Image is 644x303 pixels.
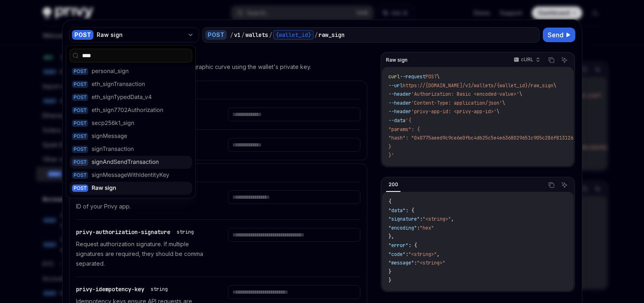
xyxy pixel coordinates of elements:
span: \ [437,73,440,80]
span: '{ [405,117,411,124]
span: --header [388,100,411,106]
div: POST [72,68,88,75]
div: POST [72,94,88,101]
button: Copy the contents from the code block [546,180,557,190]
span: --url [388,82,403,89]
span: , [451,216,454,222]
div: Raw sign [69,52,368,61]
span: "message" [388,260,414,266]
a: POSTsignAndSendTransaction [69,156,192,169]
span: 'Content-Type: application/json' [411,100,502,106]
span: "code" [388,251,405,258]
div: signAndSendTransaction [91,158,159,166]
button: cURL [509,53,544,67]
div: v1 [234,31,241,39]
div: privy-authorization-signature [76,228,197,236]
div: signMessage [91,132,127,140]
div: 200 [386,180,401,189]
p: ID of your Privy app. [76,202,208,211]
div: signTransaction [91,145,134,153]
a: POSTeth_sign7702Authorization [69,104,192,117]
button: Ask AI [559,55,570,65]
div: POST [72,107,88,114]
div: eth_signTransaction [91,80,145,88]
div: Raw sign [97,31,184,39]
div: POST [72,159,88,166]
span: \ [553,82,556,89]
div: POST [72,185,88,192]
span: } [388,277,391,284]
span: "hash": "0x0775aeed9c9ce6e0fbc4db25c5e4e6368029651c905c286f813126a09025a21e" [388,135,605,141]
span: \ [519,91,522,97]
a: POSTpersonal_sign [69,65,192,78]
span: --header [388,91,411,97]
a: POSTsecp256k1_sign [69,117,192,130]
span: --data [388,117,405,124]
span: --header [388,108,411,115]
div: privy-idempotency-key [76,285,171,293]
div: signMessageWithIdentityKey [91,171,169,179]
span: \ [502,100,505,106]
a: POSTsignTransaction [69,143,192,156]
div: / [269,31,272,39]
span: Raw sign [386,57,408,63]
button: Send [543,28,575,42]
span: 'privy-app-id: <privy-app-id>' [411,108,497,115]
span: "<string>" [423,216,451,222]
span: "<string>" [408,251,437,258]
span: Send [548,30,564,40]
a: POSTeth_signTransaction [69,78,192,91]
span: "encoding" [388,225,417,231]
p: Request authorization signature. If multiple signatures are required, they should be comma separa... [76,239,208,269]
div: / [314,31,318,39]
span: privy-idempotency-key [76,286,144,293]
div: / [230,31,233,39]
span: privy-authorization-signature [76,228,170,236]
span: curl [388,73,400,80]
span: 'Authorization: Basic <encoded-value>' [411,91,519,97]
a: POSTRaw sign [69,182,192,195]
div: POST [72,81,88,88]
span: "<string>" [417,260,445,266]
button: expand input section [69,163,368,182]
div: POST [72,30,93,40]
div: POST [72,133,88,140]
button: Ask AI [559,180,570,190]
div: string [177,229,194,235]
div: raw_sign [319,31,345,39]
div: POST [72,172,88,179]
p: cURL [521,56,533,63]
a: POSTsignMessageWithIdentityKey [69,169,192,182]
span: "hex" [420,225,434,231]
span: "error" [388,242,408,249]
span: , [437,251,440,258]
div: secp256k1_sign [91,119,134,127]
span: : { [408,242,417,249]
div: wallets [245,31,268,39]
span: { [388,198,391,205]
div: POST [72,146,88,153]
span: "params": { [388,126,420,133]
button: expand input section [69,81,368,99]
div: eth_signTypedData_v4 [91,93,152,101]
button: POSTRaw sign [69,26,199,43]
a: POSTsignMessage [69,130,192,143]
span: : [405,251,408,258]
span: --request [400,73,425,80]
span: \ [497,108,499,115]
button: Copy the contents from the code block [546,55,557,65]
a: POSTeth_signTypedData_v4 [69,91,192,104]
span: https://[DOMAIN_NAME]/v1/wallets/{wallet_id}/raw_sign [403,82,553,89]
div: POST [72,120,88,127]
div: Raw sign [91,184,116,192]
div: string [151,286,168,292]
span: } [388,144,391,150]
span: : [414,260,417,266]
span: : [417,225,420,231]
div: POST [205,30,227,40]
span: "signature" [388,216,420,222]
span: } [388,269,391,275]
span: : [420,216,423,222]
span: : { [405,207,414,214]
div: / [241,31,245,39]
